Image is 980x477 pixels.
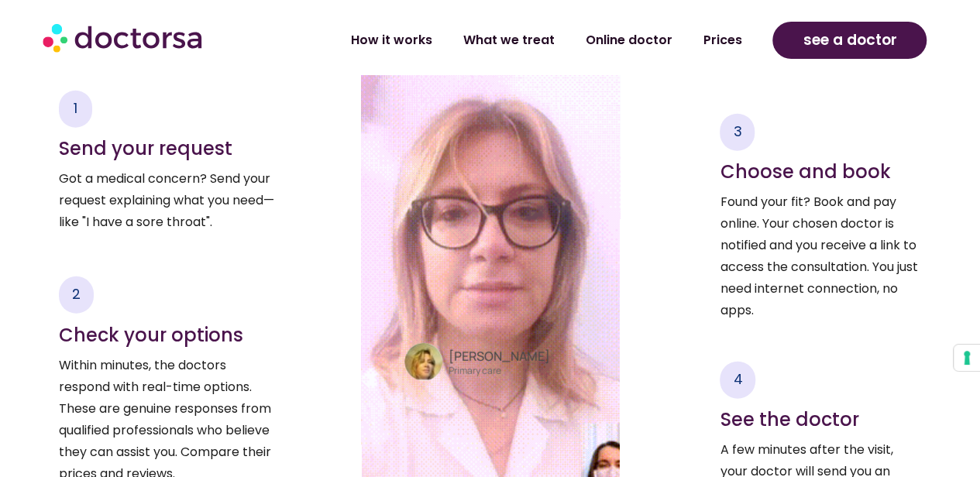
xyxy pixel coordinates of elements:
[335,22,447,58] a: How it works
[720,409,921,431] h4: See the doctor
[59,168,274,233] p: Got a medical concern? Send your request explaining what you need—like "I have a sore throat".
[720,161,921,184] h4: Choose and book
[263,22,758,58] nav: Menu
[449,349,576,364] h4: [PERSON_NAME]
[447,22,569,58] a: What we treat
[59,138,274,160] h4: Send your request
[59,324,274,347] h4: Check your options
[733,122,741,141] span: 3
[803,28,896,53] span: see a doctor
[720,191,921,321] p: Found your fit? Book and pay online. Your chosen doctor is notified and you receive a link to acc...
[72,284,81,304] span: 2
[733,369,742,389] span: 4
[772,22,927,59] a: see a doctor
[687,22,757,58] a: Prices
[74,98,77,118] span: 1
[569,22,687,58] a: Online doctor
[954,345,980,371] button: Your consent preferences for tracking technologies
[449,364,576,378] p: Primary care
